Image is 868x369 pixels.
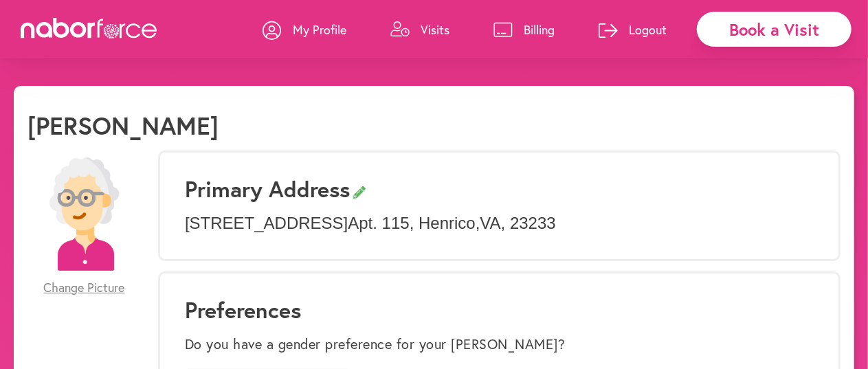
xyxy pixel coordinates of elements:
[524,21,555,38] p: Billing
[185,176,814,202] h3: Primary Address
[44,280,125,295] span: Change Picture
[493,9,555,50] a: Billing
[390,9,449,50] a: Visits
[185,336,566,353] label: Do you have a gender preference for your [PERSON_NAME]?
[185,214,814,234] p: [STREET_ADDRESS] Apt. 115 , Henrico , VA , 23233
[263,9,346,50] a: My Profile
[697,12,852,47] div: Book a Visit
[27,111,219,140] h1: [PERSON_NAME]
[27,157,141,271] img: efc20bcf08b0dac87679abea64c1faab.png
[629,21,667,38] p: Logout
[185,297,814,323] h1: Preferences
[421,21,449,38] p: Visits
[293,21,346,38] p: My Profile
[599,9,667,50] a: Logout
